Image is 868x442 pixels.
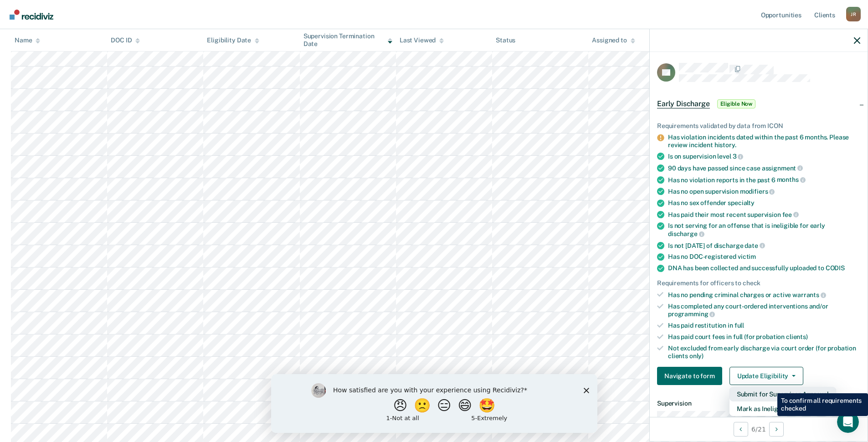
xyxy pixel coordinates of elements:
[111,36,140,44] div: DOC ID
[207,36,259,44] div: Eligibility Date
[740,188,775,195] span: modifiers
[303,32,392,48] div: Supervision Termination Date
[668,264,860,272] div: DNA has been collected and successfully uploaded to
[837,411,859,433] iframe: Intercom live chat
[668,253,860,261] div: Has no DOC-registered
[668,344,860,360] div: Not excluded from early discharge via court order (for probation clients
[729,367,803,385] button: Update Eligibility
[271,374,597,433] iframe: Survey by Kim from Recidiviz
[734,322,744,329] span: full
[668,242,860,250] div: Is not [DATE] of discharge
[657,400,860,407] dt: Supervision
[668,211,860,219] div: Has paid their most recent supervision
[668,134,860,149] div: Has violation incidents dated within the past 6 months. Please review incident history.
[782,211,799,218] span: fee
[668,291,860,299] div: Has no pending criminal charges or active
[738,253,756,260] span: victim
[792,291,826,298] span: warrants
[745,242,765,249] span: date
[668,187,860,195] div: Has no open supervision
[668,152,860,160] div: Is on supervision level
[846,7,861,21] div: J R
[728,199,755,206] span: specialty
[496,36,515,44] div: Status
[592,36,635,44] div: Assigned to
[668,230,704,237] span: discharge
[650,89,868,118] div: Early DischargeEligible Now
[689,352,704,360] span: only)
[826,264,845,272] span: CODIS
[668,199,860,207] div: Has no sex offender
[733,153,744,160] span: 3
[729,387,836,401] button: Submit for Supervisor Approval
[668,322,860,329] div: Has paid restitution in
[668,222,860,237] div: Is not serving for an offense that is ineligible for early
[668,333,860,341] div: Has paid court fees in full (for probation
[762,164,803,172] span: assignment
[650,417,868,441] div: 6 / 21
[734,422,748,437] button: Previous Opportunity
[657,367,722,385] button: Navigate to form
[668,164,860,172] div: 90 days have passed since case
[668,176,860,184] div: Has no violation reports in the past 6
[657,99,710,108] span: Early Discharge
[668,303,860,318] div: Has completed any court-ordered interventions and/or
[846,7,861,21] button: Profile dropdown button
[668,310,715,318] span: programming
[777,176,806,183] span: months
[10,10,53,20] img: Recidiviz
[657,122,860,130] div: Requirements validated by data from ICON
[15,36,40,44] div: Name
[717,99,756,108] span: Eligible Now
[657,279,860,287] div: Requirements for officers to check
[400,36,444,44] div: Last Viewed
[657,367,726,385] a: Navigate to form link
[786,333,808,340] span: clients)
[729,401,836,416] button: Mark as Ineligible
[769,422,784,437] button: Next Opportunity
